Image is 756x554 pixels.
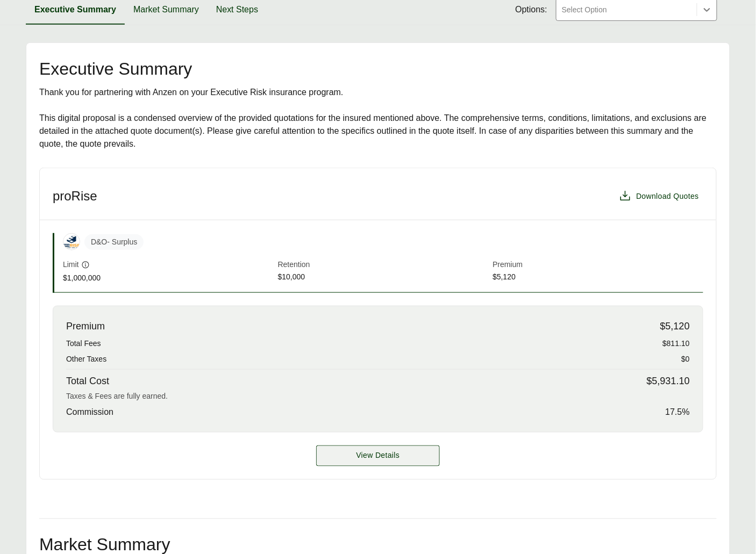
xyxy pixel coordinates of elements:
[66,354,106,365] span: Other Taxes
[278,259,489,271] span: Retention
[39,86,717,150] div: Thank you for partnering with Anzen on your Executive Risk insurance program. This digital propos...
[84,234,144,250] span: D&O - Surplus
[515,3,547,16] span: Options:
[39,60,717,77] h2: Executive Summary
[662,338,690,349] span: $811.10
[493,259,703,271] span: Premium
[636,191,699,202] span: Download Quotes
[660,319,690,334] span: $5,120
[278,271,489,284] span: $10,000
[681,354,690,365] span: $0
[66,319,105,334] span: Premium
[647,374,690,388] span: $5,931.10
[66,391,690,402] div: Taxes & Fees are fully earned.
[39,536,717,553] h2: Market Summary
[66,338,101,349] span: Total Fees
[53,188,97,204] h3: proRise
[66,406,113,419] span: Commission
[666,406,690,419] span: 17.5 %
[316,445,440,466] a: proRise details
[66,374,109,388] span: Total Cost
[356,450,400,462] span: View Details
[63,272,274,284] span: $1,000,000
[493,271,703,284] span: $5,120
[63,234,80,250] img: proRise Insurance Services LLC
[63,259,79,270] span: Limit
[316,445,440,466] button: View Details
[615,185,703,207] button: Download Quotes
